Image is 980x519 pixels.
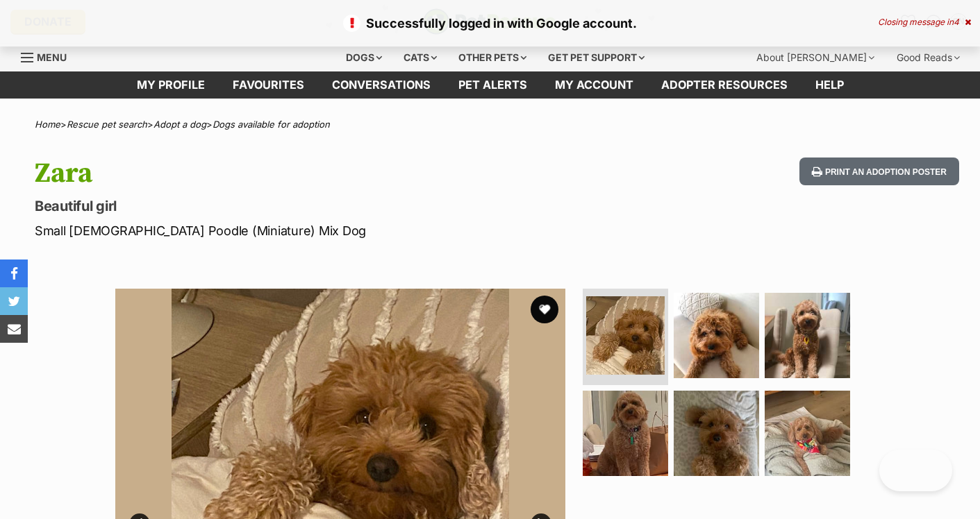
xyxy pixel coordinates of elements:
[35,196,598,216] p: Beautiful girl
[35,158,598,189] h1: Zara
[954,17,959,27] span: 4
[21,44,76,69] a: Menu
[123,71,219,99] a: My profile
[14,14,966,33] p: Successfully logged in with Google account.
[674,293,759,378] img: Photo of Zara
[799,158,959,186] button: Print an adoption poster
[879,450,952,491] iframe: Help Scout Beacon - Open
[318,71,445,99] a: conversations
[35,119,60,130] a: Home
[765,293,850,378] img: Photo of Zara
[336,44,392,71] div: Dogs
[765,391,850,476] img: Photo of Zara
[878,17,971,27] div: Closing message in
[213,119,330,130] a: Dogs available for adoption
[449,44,536,71] div: Other pets
[647,71,802,99] a: Adopter resources
[531,296,558,323] button: favourite
[67,119,147,130] a: Rescue pet search
[219,71,318,99] a: Favourites
[37,51,67,63] span: Menu
[538,44,654,71] div: Get pet support
[887,44,970,71] div: Good Reads
[674,391,759,476] img: Photo of Zara
[541,71,647,99] a: My account
[394,44,447,71] div: Cats
[583,391,668,476] img: Photo of Zara
[153,119,206,130] a: Adopt a dog
[802,71,858,99] a: Help
[747,44,884,71] div: About [PERSON_NAME]
[35,221,598,240] p: Small [DEMOGRAPHIC_DATA] Poodle (Miniature) Mix Dog
[445,71,541,99] a: Pet alerts
[586,296,665,375] img: Photo of Zara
